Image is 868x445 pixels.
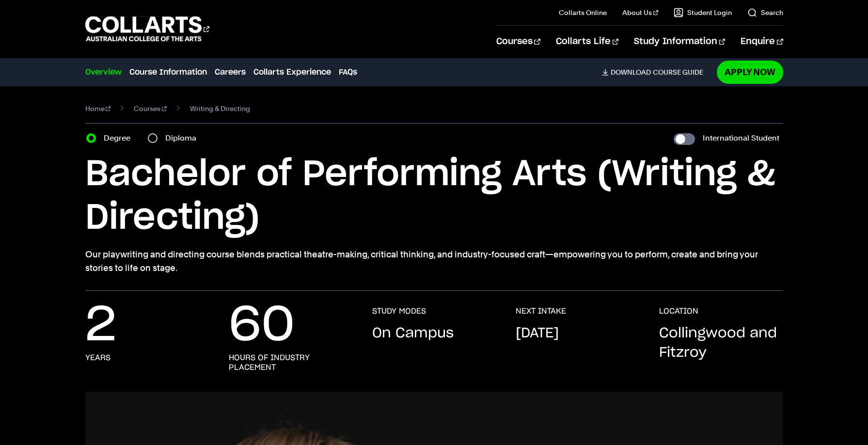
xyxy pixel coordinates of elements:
[717,61,783,83] a: Apply Now
[339,66,357,78] a: FAQs
[215,66,246,78] a: Careers
[703,131,779,145] label: International Student
[85,306,116,345] p: 2
[372,306,426,316] h3: STUDY MODES
[634,26,725,58] a: Study Information
[85,15,209,43] div: Go to homepage
[602,68,711,77] a: DownloadCourse Guide
[372,324,454,343] p: On Campus
[129,66,207,78] a: Course Information
[85,102,111,115] a: Home
[556,26,618,58] a: Collarts Life
[165,131,202,145] label: Diploma
[659,306,698,316] h3: LOCATION
[229,353,353,372] h3: hours of industry placement
[516,306,566,316] h3: NEXT INTAKE
[134,102,167,115] a: Courses
[622,8,658,17] a: About Us
[229,306,295,345] p: 60
[85,153,783,240] h1: Bachelor of Performing Arts (Writing & Directing)
[496,26,540,58] a: Courses
[253,66,331,78] a: Collarts Experience
[190,102,250,115] span: Writing & Directing
[611,68,651,77] span: Download
[85,353,110,363] h3: years
[747,8,783,17] a: Search
[104,131,136,145] label: Degree
[659,324,783,363] p: Collingwood and Fitzroy
[559,8,607,17] a: Collarts Online
[741,26,783,58] a: Enquire
[85,248,783,275] p: Our playwriting and directing course blends practical theatre-making, critical thinking, and indu...
[85,66,122,78] a: Overview
[674,8,732,17] a: Student Login
[516,324,559,343] p: [DATE]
